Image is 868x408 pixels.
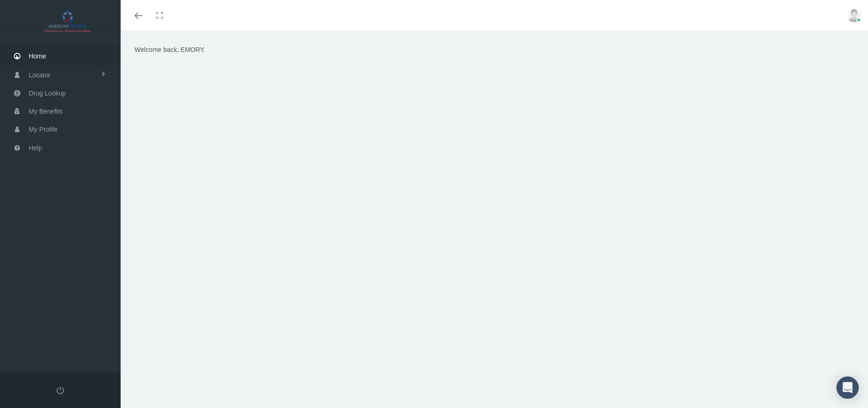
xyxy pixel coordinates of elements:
span: My Benefits [29,102,63,120]
img: AMERICAN TRUSTEE [12,10,123,33]
img: user-placeholder.jpg [847,8,861,22]
span: Drug Lookup [29,84,66,102]
span: Welcome back, EMORY. [135,46,206,53]
span: Home [29,47,46,65]
div: Open Intercom Messenger [836,376,859,399]
span: Locator [29,66,51,84]
span: Help [29,139,42,157]
span: My Profile [29,121,58,138]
